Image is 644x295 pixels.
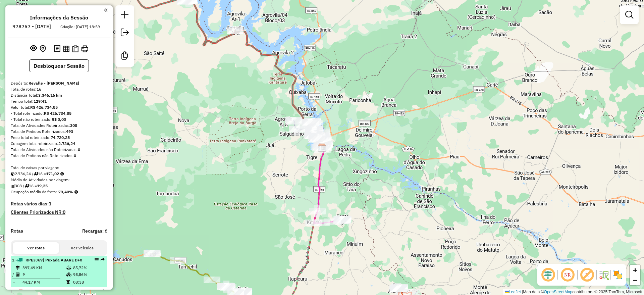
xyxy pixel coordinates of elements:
strong: R$ 426.734,85 [44,111,71,116]
em: Opções [95,258,99,262]
i: % de utilização do peso [66,266,71,270]
img: Fluxo de ruas [598,269,609,280]
div: Total de rotas: [11,86,107,92]
button: Centralizar mapa no depósito ou ponto de apoio [38,44,47,54]
span: SJQ2D73 [25,289,43,294]
span: | [522,290,523,294]
div: Valor total: [11,104,107,110]
button: Visualizar Romaneio [71,44,80,54]
div: Map data © contributors,© 2025 TomTom, Microsoft [503,289,644,295]
td: 98,86% [73,271,105,278]
strong: 493 [66,129,73,134]
a: Exportar sessão [118,26,131,41]
strong: R$ 426.734,85 [30,105,58,110]
strong: 19,25 [37,183,48,188]
td: 08:38 [73,279,105,286]
span: − [633,276,637,284]
a: Zoom out [630,275,640,285]
i: Tempo total em rota [66,280,70,284]
i: Total de rotas [24,184,29,188]
i: Meta Caixas/viagem: 1,00 Diferença: 170,02 [60,172,64,176]
a: Leaflet [505,290,521,294]
strong: 79,40% [58,189,73,194]
a: Rotas [11,228,23,234]
td: 9 [22,271,66,278]
a: Criar modelo [118,49,131,64]
span: | Puxada ABARE D+0 [43,257,82,262]
div: Total de Pedidos não Roteirizados: [11,153,107,159]
i: Total de Atividades [16,273,20,277]
em: Opções [95,289,99,293]
strong: Revalle - [PERSON_NAME] [29,81,79,86]
div: Média de Atividades por viagem: [11,177,107,183]
button: Ver veículos [59,242,105,254]
a: OpenStreetMap [544,290,573,294]
button: Imprimir Rotas [80,44,90,54]
i: Distância Total [16,266,20,270]
button: Desbloquear Sessão [29,59,89,72]
button: Logs desbloquear sessão [53,44,62,54]
div: - Total roteirizado: [11,110,107,116]
a: Nova sessão e pesquisa [118,8,131,23]
div: 2.736,24 / 16 = [11,171,107,177]
h4: Clientes Priorizados NR: [11,209,107,215]
h4: Informações da Sessão [30,14,88,21]
div: 308 / 16 = [11,183,107,189]
span: Ocultar deslocamento [540,267,556,283]
h4: Recargas: 6 [82,228,107,234]
span: + [633,266,637,274]
strong: 0 [63,209,65,215]
strong: 129:41 [34,99,47,104]
div: Total de Atividades não Roteirizadas: [11,147,107,153]
td: 44,17 KM [22,279,66,286]
h6: 978757 - [DATE] [12,23,51,30]
strong: 2.736,24 [58,141,75,146]
div: - Total não roteirizado: [11,116,107,122]
a: Zoom in [630,265,640,275]
button: Ver rotas [13,242,59,254]
td: = [12,279,15,286]
strong: 308 [70,123,77,128]
span: Exibir rótulo [579,267,595,283]
em: Rota exportada [101,289,105,293]
strong: R$ 0,00 [52,117,66,122]
strong: 0 [74,153,76,158]
i: Total de Atividades [11,184,15,188]
div: Peso total roteirizado: [11,135,107,141]
em: Média calculada utilizando a maior ocupação (%Peso ou %Cubagem) de cada rota da sessão. Rotas cro... [74,190,78,194]
div: Cubagem total roteirizado: [11,141,107,147]
strong: 3.346,16 km [38,93,62,98]
a: Clique aqui para minimizar o painel [104,6,107,14]
div: Distância Total: [11,92,107,98]
strong: 74.720,25 [51,135,70,140]
strong: 16 [37,87,41,92]
td: 397,49 KM [22,264,66,271]
span: 2 - [12,289,83,294]
span: | Puxada ABARE D+0 [43,289,83,294]
div: Depósito: [11,80,107,86]
i: Cubagem total roteirizado [11,172,15,176]
strong: 171,02 [46,171,59,176]
div: Tempo total: [11,98,107,104]
img: Exibir/Ocultar setores [612,269,623,280]
div: Total de Atividades Roteirizadas: [11,122,107,129]
em: Rota exportada [101,258,105,262]
i: Total de rotas [34,172,38,176]
div: Total de caixas por viagem: [11,165,107,171]
strong: 1 [49,201,51,207]
button: Visualizar relatório de Roteirização [62,44,71,53]
h4: Rotas vários dias: [11,201,107,207]
button: Exibir sessão original [29,43,38,54]
i: % de utilização da cubagem [66,273,71,277]
td: / [12,271,15,278]
a: Exibir filtros [623,8,636,21]
span: RPE3J69 [25,257,43,262]
div: Total de Pedidos Roteirizados: [11,129,107,135]
div: Criação: [DATE] 18:59 [58,24,103,30]
span: 1 - [12,257,82,262]
span: Ocupação média da frota: [11,189,57,194]
img: Revalle - Paulo Afonso [318,143,326,152]
span: Ocultar NR [559,267,576,283]
strong: 0 [78,147,80,152]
